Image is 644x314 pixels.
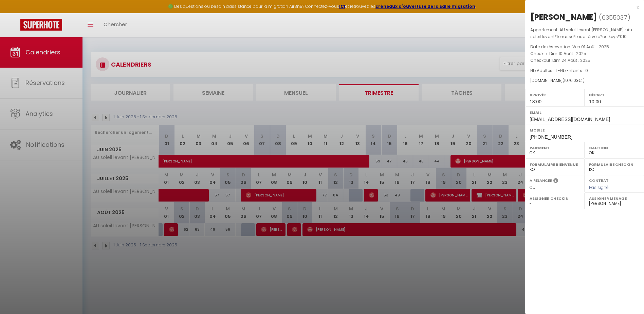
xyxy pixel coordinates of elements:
span: 6355037 [602,13,627,22]
span: ( € ) [563,77,585,83]
label: Paiement [530,144,580,151]
label: Caution [589,144,640,151]
span: AU soleil levant [PERSON_NAME] · Au soleil levant*terrasse*Local à vélo*oc keys*010 [530,27,632,39]
label: Assigner Checkin [530,195,580,202]
i: Sélectionner OUI si vous souhaiter envoyer les séquences de messages post-checkout [553,178,558,185]
label: Email [530,109,640,116]
label: A relancer [530,178,552,184]
label: Assigner Menage [589,195,640,202]
div: [PERSON_NAME] [530,12,597,22]
label: Contrat [589,178,609,182]
p: Checkout : [530,57,639,64]
div: [DOMAIN_NAME] [530,77,639,84]
p: Appartement : [530,27,639,40]
span: [PHONE_NUMBER] [530,134,572,140]
p: Date de réservation : [530,43,639,50]
span: Ven 01 Août . 2025 [572,44,609,50]
button: Ouvrir le widget de chat LiveChat [5,3,26,23]
span: Dim 24 Août . 2025 [552,57,590,63]
label: Formulaire Bienvenue [530,161,580,168]
span: 18:00 [530,99,541,104]
label: Arrivée [530,91,580,98]
span: Nb Enfants : 0 [560,68,588,73]
label: Départ [589,91,640,98]
span: 1076.03 [564,77,578,83]
span: [EMAIL_ADDRESS][DOMAIN_NAME] [530,117,610,122]
span: 10:00 [589,99,601,104]
p: Checkin : [530,50,639,57]
span: Pas signé [589,185,609,190]
span: ( ) [599,13,630,22]
span: Nb Adultes : 1 - [530,68,588,73]
label: Formulaire Checkin [589,161,640,168]
label: Mobile [530,127,640,134]
span: Dim 10 Août . 2025 [549,51,586,56]
div: x [525,3,639,12]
